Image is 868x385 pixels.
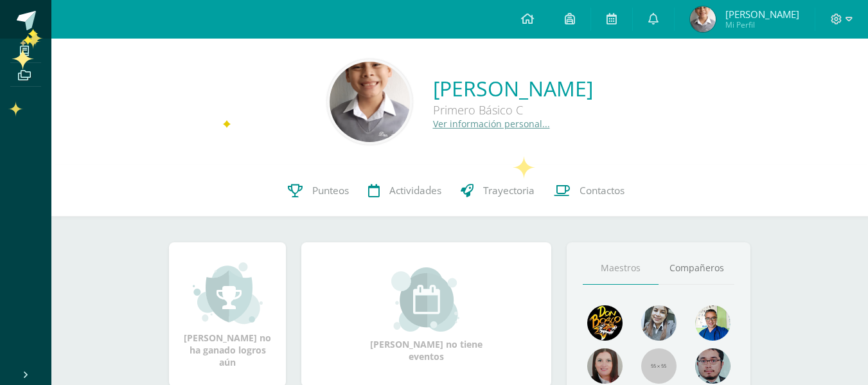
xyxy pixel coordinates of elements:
img: 45bd7986b8947ad7e5894cbc9b781108.png [641,305,677,341]
span: Contactos [580,184,624,197]
span: [PERSON_NAME] [725,8,799,21]
div: Primero Básico C [433,102,593,118]
img: d0e54f245e8330cebada5b5b95708334.png [695,348,731,384]
a: [PERSON_NAME] [433,75,593,102]
span: Punteos [312,184,349,197]
a: Punteos [278,165,359,217]
img: event_small.png [391,267,461,332]
span: Trayectoria [483,184,535,197]
img: edc8198a0b4525027634adceee5ee860.png [330,62,410,142]
div: [PERSON_NAME] no ha ganado logros aún [182,261,273,368]
div: [PERSON_NAME] no tiene eventos [362,267,491,363]
img: achievement_small.png [193,261,263,325]
a: Compañeros [659,252,734,285]
a: Maestros [583,252,659,285]
img: 891e819e70bbd0836cf63f5cbf581b51.png [690,6,716,32]
a: Ver información personal... [433,118,550,130]
img: 29fc2a48271e3f3676cb2cb292ff2552.png [587,305,623,341]
a: Trayectoria [451,165,544,217]
img: 10741f48bcca31577cbcd80b61dad2f3.png [695,305,731,341]
img: 67c3d6f6ad1c930a517675cdc903f95f.png [587,348,623,384]
span: Actividades [389,184,441,197]
a: Contactos [544,165,634,217]
span: Mi Perfil [725,19,799,30]
a: Actividades [359,165,451,217]
img: 55x55 [641,348,677,384]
